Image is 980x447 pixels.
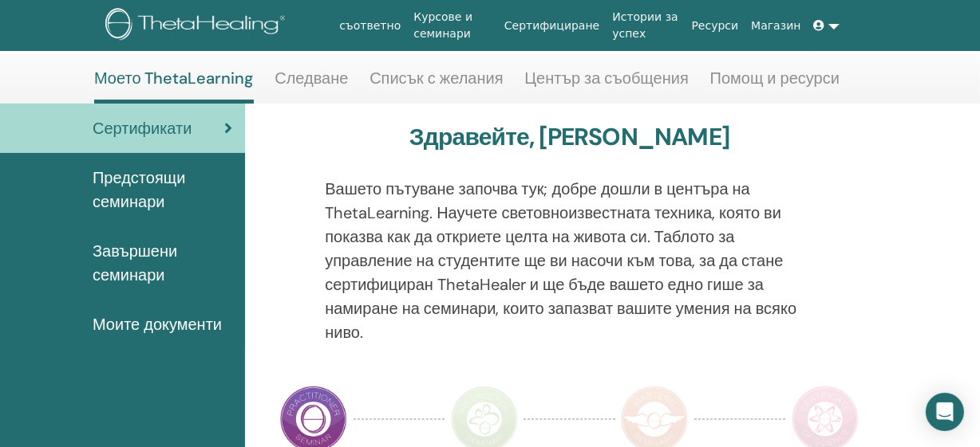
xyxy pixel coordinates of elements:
[606,2,685,49] a: Истории за успех
[745,11,807,41] a: Магазин
[413,10,472,40] font: Курсове и семинари
[369,68,503,88] font: Списък с желания
[93,167,185,212] font: Предстоящи семинари
[275,68,348,88] font: Следване
[710,69,840,100] a: Помощ и ресурси
[504,19,599,32] font: Сертифициране
[325,178,796,343] font: Вашето пътуване започва тук; добре дошли в центъра на ThetaLearning. Научете световноизвестната т...
[369,69,503,100] a: Списък с желания
[926,393,964,431] div: Отворете Intercom Messenger
[710,68,840,88] font: Помощ и ресурси
[612,10,678,40] font: Истории за успех
[275,69,348,100] a: Следване
[409,121,729,152] font: Здравейте, [PERSON_NAME]
[105,8,291,44] img: logo.png
[333,11,407,41] a: съответно
[407,2,498,49] a: Курсове и семинари
[339,19,401,32] font: съответно
[686,11,745,41] a: Ресурси
[524,68,689,88] font: Център за съобщения
[692,19,739,32] font: Ресурси
[524,69,689,100] a: Център за съобщения
[93,314,222,335] font: Моите документи
[93,118,192,139] font: Сертификати
[94,69,254,104] a: Моето ThetaLearning
[498,11,606,41] a: Сертифициране
[94,68,254,88] font: Моето ThetaLearning
[93,241,177,285] font: Завършени семинари
[751,19,800,32] font: Магазин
